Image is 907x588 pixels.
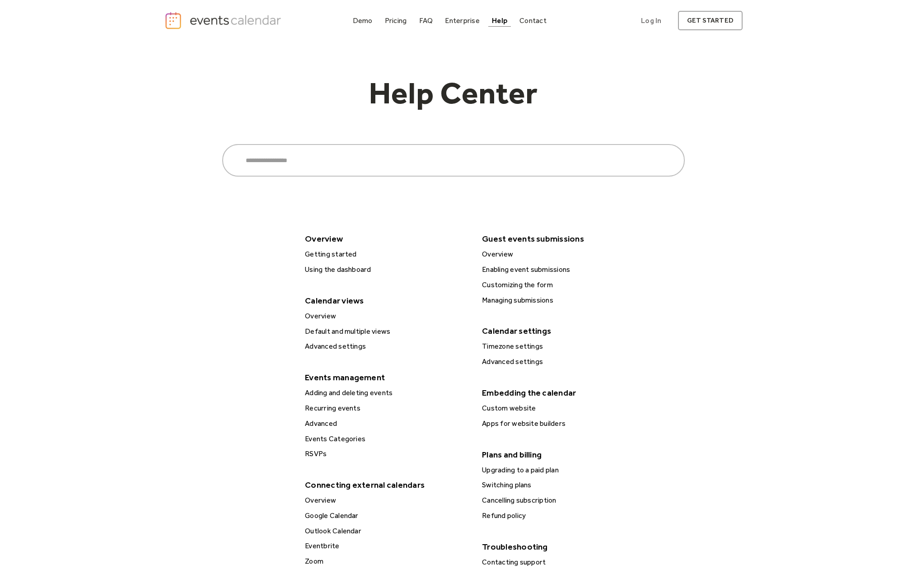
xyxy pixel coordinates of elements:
[519,18,547,23] div: Contact
[302,326,471,337] div: Default and multiple views
[479,341,648,352] div: Timezone settings
[445,18,479,23] div: Enterprise
[301,495,471,506] a: Overview
[300,293,470,308] div: Calendar views
[302,264,471,275] div: Using the dashboard
[477,231,647,247] div: Guest events submissions
[301,418,471,429] a: Advanced
[478,294,648,306] a: Managing submissions
[478,402,648,414] a: Custom website
[477,385,647,401] div: Embedding the calendar
[302,448,471,460] div: RSVPs
[479,402,648,414] div: Custom website
[416,14,437,27] a: FAQ
[478,479,648,491] a: Switching plans
[479,264,648,275] div: Enabling event submissions
[419,18,433,23] div: FAQ
[301,448,471,460] a: RSVPs
[300,369,470,385] div: Events management
[492,18,507,23] div: Help
[302,418,471,429] div: Advanced
[478,248,648,260] a: Overview
[327,77,580,117] h1: Help Center
[385,18,407,23] div: Pricing
[632,11,670,30] a: Log In
[479,479,648,491] div: Switching plans
[301,341,471,352] a: Advanced settings
[478,356,648,368] a: Advanced settings
[302,525,471,537] div: Outlook Calendar
[164,11,284,30] a: home
[302,555,471,567] div: Zoom
[302,341,471,352] div: Advanced settings
[477,323,647,339] div: Calendar settings
[302,495,471,506] div: Overview
[301,433,471,445] a: Events Categories
[301,510,471,522] a: Google Calendar
[301,387,471,399] a: Adding and deleting events
[301,540,471,552] a: Eventbrite
[479,464,648,476] div: Upgrading to a paid plan
[381,14,411,27] a: Pricing
[302,433,471,445] div: Events Categories
[478,279,648,291] a: Customizing the form
[300,231,470,247] div: Overview
[302,402,471,414] div: Recurring events
[301,248,471,260] a: Getting started
[301,264,471,275] a: Using the dashboard
[478,341,648,352] a: Timezone settings
[479,248,648,260] div: Overview
[301,310,471,322] a: Overview
[478,495,648,506] a: Cancelling subscription
[479,510,648,522] div: Refund policy
[301,326,471,337] a: Default and multiple views
[678,11,743,30] a: get started
[479,495,648,506] div: Cancelling subscription
[479,294,648,306] div: Managing submissions
[478,556,648,568] a: Contacting support
[477,447,647,462] div: Plans and billing
[300,477,470,493] div: Connecting external calendars
[353,18,373,23] div: Demo
[479,279,648,291] div: Customizing the form
[349,14,376,27] a: Demo
[441,14,483,27] a: Enterprise
[477,539,647,555] div: Troubleshooting
[302,510,471,522] div: Google Calendar
[301,555,471,567] a: Zoom
[302,248,471,260] div: Getting started
[302,540,471,552] div: Eventbrite
[301,525,471,537] a: Outlook Calendar
[488,14,511,27] a: Help
[516,14,550,27] a: Contact
[301,402,471,414] a: Recurring events
[302,310,471,322] div: Overview
[479,418,648,429] div: Apps for website builders
[479,556,648,568] div: Contacting support
[302,387,471,399] div: Adding and deleting events
[478,464,648,476] a: Upgrading to a paid plan
[478,510,648,522] a: Refund policy
[478,418,648,429] a: Apps for website builders
[478,264,648,275] a: Enabling event submissions
[479,356,648,368] div: Advanced settings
